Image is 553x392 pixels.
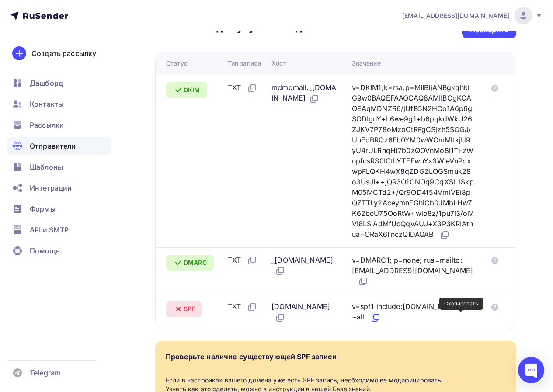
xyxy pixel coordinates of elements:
div: v=spf1 include:[DOMAIN_NAME] ~all [352,301,474,323]
span: Рассылки [30,120,64,130]
div: Тип записи [228,59,261,68]
span: Шаблоны [30,162,63,172]
span: Telegram [30,368,61,378]
span: DMARC [184,258,207,267]
div: [DOMAIN_NAME] [271,301,338,323]
div: Значение [352,59,381,68]
div: Проверьте наличие существующей SPF записи [166,351,337,362]
div: Статус [166,59,188,68]
span: Контакты [30,99,63,109]
div: v=DMARC1; p=none; rua=mailto:[EMAIL_ADDRESS][DOMAIN_NAME] [352,255,474,287]
div: Хост [271,59,286,68]
span: Дашборд [30,78,63,88]
div: Создать рассылку [31,48,96,59]
div: v=DKIM1;k=rsa;p=MIIBIjANBgkqhkiG9w0BAQEFAAOCAQ8AMIIBCgKCAQEAqMDNZR6/jUfB5N2HCo1A6p6gSODIgnY+L6we9... [352,82,474,240]
a: Контакты [7,95,111,113]
a: Формы [7,200,111,218]
div: TXT [228,255,257,266]
div: _[DOMAIN_NAME] [271,255,338,277]
div: mdmdmail._[DOMAIN_NAME] [271,82,338,104]
a: Шаблоны [7,158,111,176]
span: [EMAIL_ADDRESS][DOMAIN_NAME] [402,11,509,20]
span: DKIM [184,86,200,94]
span: API и SMTP [30,225,69,235]
a: [EMAIL_ADDRESS][DOMAIN_NAME] [402,7,543,24]
span: SPF [184,305,195,313]
a: Дашборд [7,74,111,92]
a: Отправители [7,137,111,155]
span: Формы [30,204,56,214]
div: TXT [228,301,257,312]
div: TXT [228,82,257,94]
span: Помощь [30,246,60,256]
span: Интеграции [30,183,72,193]
a: Рассылки [7,116,111,134]
span: Отправители [30,141,76,151]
